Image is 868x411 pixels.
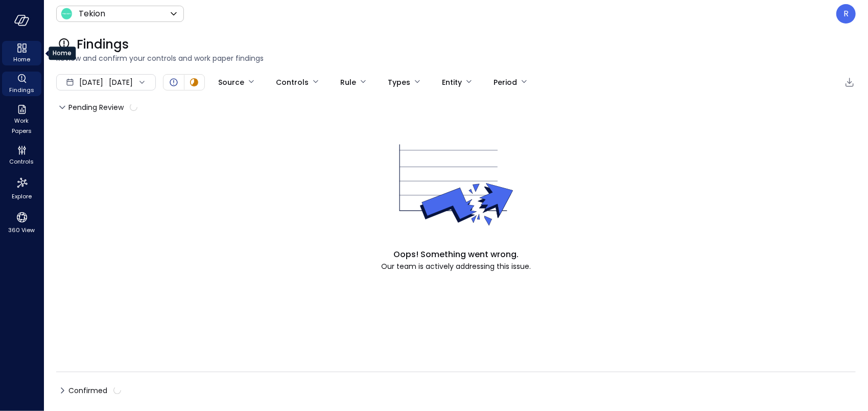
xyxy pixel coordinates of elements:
[79,8,105,20] p: Tekion
[68,382,121,399] span: Confirmed
[6,116,37,136] span: Work Papers
[12,191,32,201] span: Explore
[56,53,856,64] span: Review and confirm your controls and work paper findings
[188,76,200,88] div: In Progress
[60,8,73,20] img: Icon
[2,174,41,202] div: Explore
[442,74,462,91] div: Entity
[13,54,30,64] span: Home
[2,209,41,236] div: 360 View
[10,156,34,167] span: Controls
[218,74,244,91] div: Source
[381,261,531,272] span: Our team is actively addressing this issue.
[836,4,856,24] div: Rsarabu
[2,72,41,96] div: Findings
[2,41,41,65] div: Home
[168,76,180,88] div: Open
[9,85,34,95] span: Findings
[494,74,517,91] div: Period
[2,143,41,168] div: Controls
[276,74,309,91] div: Controls
[77,36,129,53] span: Findings
[2,102,41,137] div: Work Papers
[340,74,356,91] div: Rule
[393,248,519,261] span: Oops! Something went wrong.
[129,103,138,111] span: calculating...
[68,99,137,116] span: Pending Review
[49,47,76,60] div: Home
[843,8,849,20] p: R
[9,225,35,235] span: 360 View
[388,74,410,91] div: Types
[113,386,122,395] span: calculating...
[79,77,103,88] span: [DATE]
